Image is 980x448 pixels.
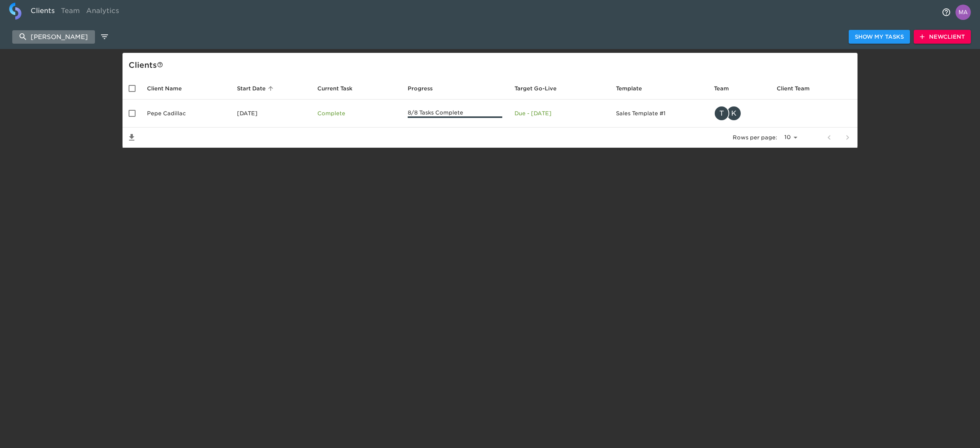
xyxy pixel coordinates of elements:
p: Rows per page: [733,134,777,141]
td: 8/8 Tasks Complete [402,100,508,128]
span: Calculated based on the start date and the duration of all Tasks contained in this Hub. [514,84,557,93]
button: Show My Tasks [849,30,910,44]
span: Start Date [237,84,276,93]
div: T [714,106,729,121]
div: K [726,106,742,121]
div: Client s [129,59,854,71]
span: Target Go-Live [514,84,567,93]
button: Save List [122,128,141,147]
span: Team [714,84,739,93]
button: NewClient [914,30,971,44]
span: Progress [408,84,443,93]
span: Client Team [777,84,820,93]
select: rows per page [780,132,800,143]
div: tracy@roadster.com, kevin.dodt@roadster.com [714,106,764,121]
span: Client Name [147,84,192,93]
button: notifications [937,3,955,21]
td: Pepe Cadillac [141,100,231,128]
td: [DATE] [231,100,311,128]
a: Clients [28,3,58,21]
p: Due - [DATE] [514,110,604,117]
span: Show My Tasks [855,32,904,42]
span: This is the next Task in this Hub that should be completed [317,84,353,93]
a: Analytics [83,3,122,21]
button: edit [98,30,111,43]
img: logo [9,3,21,20]
td: Sales Template #1 [610,100,707,128]
p: Complete [317,110,396,117]
span: Current Task [317,84,363,93]
img: Profile [955,5,971,20]
table: enhanced table [122,77,857,148]
svg: This is a list of all of your clients and clients shared with you [157,62,163,68]
span: Template [616,84,652,93]
input: search [12,30,95,44]
span: New Client [920,32,965,42]
a: Team [58,3,83,21]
